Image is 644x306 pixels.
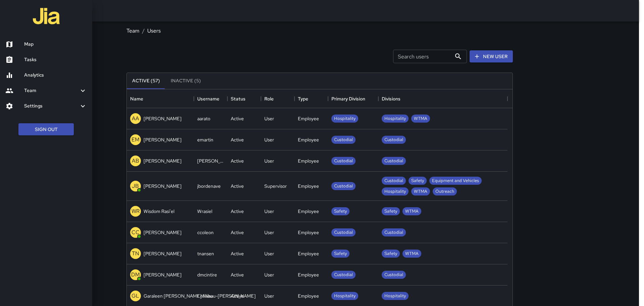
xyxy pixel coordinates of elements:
[24,41,87,48] h6: Map
[24,72,87,79] h6: Analytics
[24,87,79,94] h6: Team
[24,102,79,110] h6: Settings
[33,3,60,30] img: jia-logo
[24,56,87,63] h6: Tasks
[18,123,74,136] button: Sign Out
